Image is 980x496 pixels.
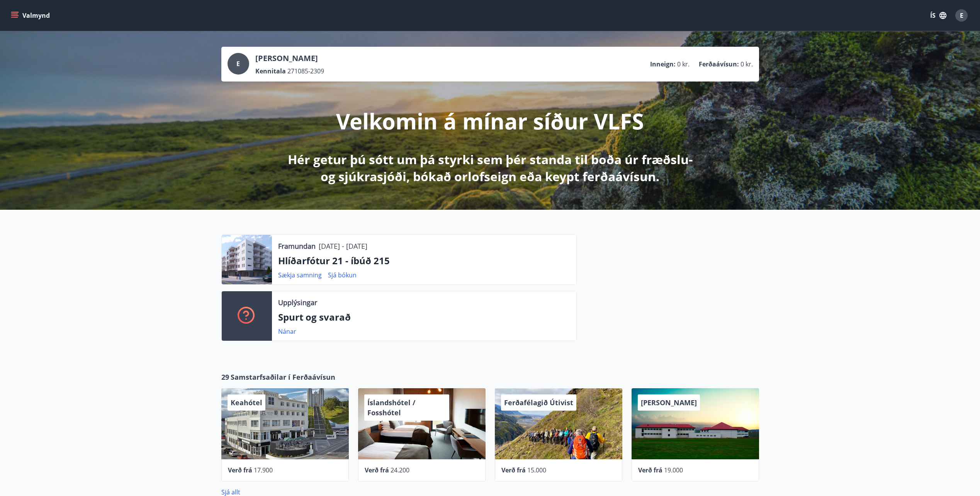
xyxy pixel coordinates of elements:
span: Verð frá [638,466,662,474]
span: 15.000 [527,466,546,474]
span: 0 kr. [741,60,753,68]
p: Velkomin á mínar síður VLFS [336,106,644,136]
p: Framundan [278,241,316,251]
span: Verð frá [228,466,252,474]
a: Nánar [278,327,296,336]
span: Íslandshótel / Fosshótel [367,398,415,417]
p: Ferðaávísun : [699,60,739,68]
a: Sjá bókun [328,271,357,279]
button: E [952,6,971,25]
span: Verð frá [501,466,526,474]
button: menu [9,8,53,22]
p: [PERSON_NAME] [255,53,324,64]
span: 24.200 [391,466,409,474]
span: 29 [221,372,229,382]
p: Hér getur þú sótt um þá styrki sem þér standa til boða úr fræðslu- og sjúkrasjóði, bókað orlofsei... [286,151,694,185]
p: Hlíðarfótur 21 - íbúð 215 [278,254,570,267]
p: Kennitala [255,67,286,75]
span: 271085-2309 [287,67,324,75]
span: 17.900 [254,466,273,474]
span: Verð frá [365,466,389,474]
span: E [236,59,240,68]
span: Samstarfsaðilar í Ferðaávísun [231,372,335,382]
span: E [960,11,963,20]
span: 0 kr. [677,60,690,68]
span: [PERSON_NAME] [641,398,697,407]
span: Ferðafélagið Útivist [504,398,573,407]
a: Sækja samning [278,271,322,279]
p: Spurt og svarað [278,311,570,324]
span: Keahótel [231,398,262,407]
p: [DATE] - [DATE] [319,241,367,251]
span: 19.000 [664,466,683,474]
button: ÍS [926,8,951,22]
p: Inneign : [650,60,676,68]
p: Upplýsingar [278,297,317,307]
